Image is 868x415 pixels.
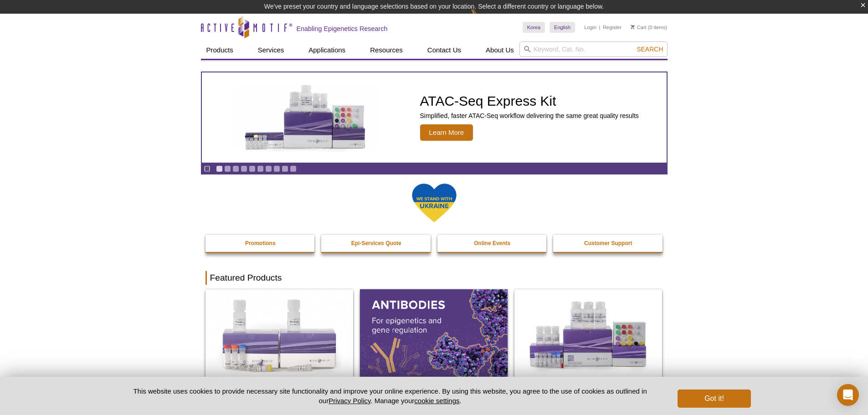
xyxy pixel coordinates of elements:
[584,24,596,31] a: Login
[201,41,239,59] a: Products
[519,41,668,57] input: Keyword, Cat. No.
[321,235,431,252] a: Epi-Services Quote
[603,24,621,31] a: Register
[414,397,459,405] button: cookie settings
[204,165,211,172] a: Toggle autoplay
[523,22,545,33] a: Korea
[837,384,859,406] div: Open Intercom Messenger
[265,165,272,172] a: Go to slide 7
[514,289,662,379] img: CUT&Tag-IT® Express Assay Kit
[202,72,667,163] article: ATAC-Seq Express Kit
[471,7,495,28] img: Change Here
[631,25,635,29] img: Your Cart
[637,46,663,53] span: Search
[631,24,647,31] a: Cart
[202,72,667,163] a: ATAC-Seq Express Kit ATAC-Seq Express Kit Simplified, faster ATAC-Seq workflow delivering the sam...
[351,240,401,246] strong: Epi-Services Quote
[631,22,668,33] li: (0 items)
[273,165,280,172] a: Go to slide 8
[245,240,276,246] strong: Promotions
[553,235,663,252] a: Customer Support
[420,124,473,141] span: Learn More
[360,289,508,379] img: All Antibodies
[118,386,663,405] p: This website uses cookies to provide necessary site functionality and improve your online experie...
[550,22,575,33] a: English
[205,289,353,379] img: DNA Library Prep Kit for Illumina
[329,397,370,405] a: Privacy Policy
[678,389,750,408] button: Got it!
[231,83,381,152] img: ATAC-Seq Express Kit
[420,94,639,108] h2: ATAC-Seq Express Kit
[411,183,457,223] img: We Stand With Ukraine
[257,165,264,172] a: Go to slide 6
[420,112,639,120] p: Simplified, faster ATAC-Seq workflow delivering the same great quality results
[216,165,223,172] a: Go to slide 1
[480,41,519,59] a: About Us
[224,165,231,172] a: Go to slide 2
[249,165,256,172] a: Go to slide 5
[422,41,467,59] a: Contact Us
[290,165,297,172] a: Go to slide 10
[303,41,351,59] a: Applications
[365,41,408,59] a: Resources
[205,271,663,285] h2: Featured Products
[584,240,632,246] strong: Customer Support
[437,235,548,252] a: Online Events
[634,45,666,53] button: Search
[474,240,510,246] strong: Online Events
[599,22,601,33] li: |
[232,165,239,172] a: Go to slide 3
[282,165,288,172] a: Go to slide 9
[241,165,247,172] a: Go to slide 4
[252,41,290,59] a: Services
[297,25,388,33] h2: Enabling Epigenetics Research
[205,235,316,252] a: Promotions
